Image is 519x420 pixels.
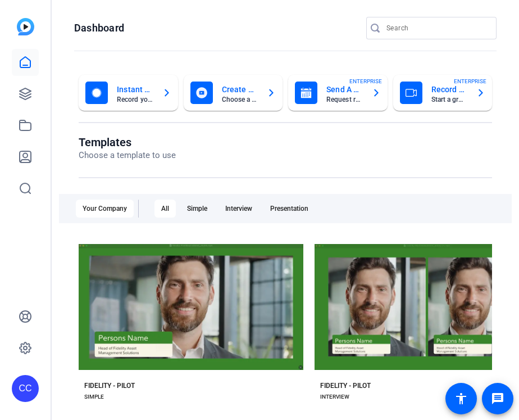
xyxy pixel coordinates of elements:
[17,18,34,35] img: blue-gradient.svg
[117,96,153,103] mat-card-subtitle: Record yourself or your screen
[147,280,161,293] mat-icon: check_circle
[320,392,349,401] div: INTERVIEW
[84,381,135,390] div: FIDELITY - PILOT
[166,315,232,322] span: Preview Fidelity - Pilot
[326,83,363,96] mat-card-title: Send A Video Request
[74,21,124,35] h1: Dashboard
[320,381,371,390] div: FIDELITY - PILOT
[386,21,488,35] input: Search
[288,75,388,111] button: Send A Video RequestRequest recordings from anyone, anywhereENTERPRISE
[454,77,486,85] span: ENTERPRISE
[222,83,258,96] mat-card-title: Create With A Template
[399,283,471,290] span: Start with Fidelity - Pilot
[218,200,259,218] div: Interview
[431,96,468,103] mat-card-subtitle: Start a group recording session
[184,75,283,111] button: Create With A TemplateChoose a template to get started
[454,392,468,405] mat-icon: accessibility
[349,77,382,85] span: ENTERPRISE
[84,392,104,401] div: SIMPLE
[263,200,315,218] div: Presentation
[154,200,176,218] div: All
[386,312,399,326] mat-icon: play_arrow
[180,200,214,218] div: Simple
[402,315,468,322] span: Preview Fidelity - Pilot
[79,136,176,149] h1: Templates
[12,375,39,402] div: CC
[76,200,134,218] div: Your Company
[491,392,504,405] mat-icon: message
[222,96,258,103] mat-card-subtitle: Choose a template to get started
[117,83,153,96] mat-card-title: Instant Self Record
[383,280,397,293] mat-icon: check_circle
[79,149,176,162] p: Choose a template to use
[326,96,363,103] mat-card-subtitle: Request recordings from anyone, anywhere
[79,75,178,111] button: Instant Self RecordRecord yourself or your screen
[431,83,468,96] mat-card-title: Record With Others
[393,75,493,111] button: Record With OthersStart a group recording sessionENTERPRISE
[163,283,235,290] span: Start with Fidelity - Pilot
[150,312,163,326] mat-icon: play_arrow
